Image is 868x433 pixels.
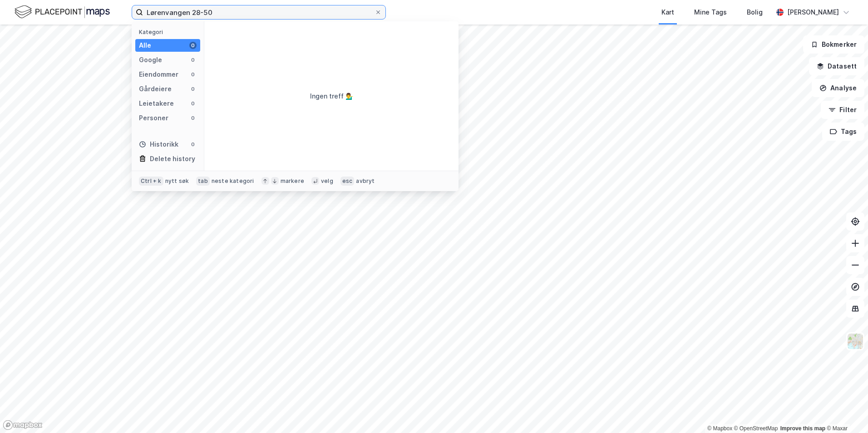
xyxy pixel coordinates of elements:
[812,79,864,97] button: Analyse
[139,29,200,35] div: Kategori
[212,177,254,185] div: neste kategori
[356,177,375,185] div: avbryt
[823,389,868,433] iframe: Chat Widget
[196,177,210,186] div: tab
[139,54,162,65] div: Google
[340,177,355,186] div: esc
[310,91,353,102] div: Ingen treff 💁‍♂️
[803,35,864,54] button: Bokmerker
[139,84,172,94] div: Gårdeiere
[189,114,197,122] div: 0
[165,177,189,185] div: nytt søk
[809,57,864,75] button: Datasett
[139,40,151,51] div: Alle
[281,177,304,185] div: markere
[189,141,197,148] div: 0
[821,101,864,119] button: Filter
[15,4,110,20] img: logo.f888ab2527a4732fd821a326f86c7f29.svg
[139,113,168,123] div: Personer
[189,42,197,49] div: 0
[139,69,178,80] div: Eiendommer
[139,139,178,150] div: Historikk
[694,7,727,18] div: Mine Tags
[189,85,197,93] div: 0
[823,389,868,433] div: Kontrollprogram for chat
[747,7,763,18] div: Bolig
[847,333,864,350] img: Z
[189,100,197,107] div: 0
[734,425,778,432] a: OpenStreetMap
[189,56,197,64] div: 0
[321,177,333,185] div: velg
[139,177,163,186] div: Ctrl + k
[822,123,864,141] button: Tags
[707,425,732,432] a: Mapbox
[189,71,197,78] div: 0
[787,7,839,18] div: [PERSON_NAME]
[143,5,375,19] input: Søk på adresse, matrikkel, gårdeiere, leietakere eller personer
[150,153,195,164] div: Delete history
[3,420,43,430] a: Mapbox homepage
[780,425,825,432] a: Improve this map
[139,98,174,109] div: Leietakere
[661,7,674,18] div: Kart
